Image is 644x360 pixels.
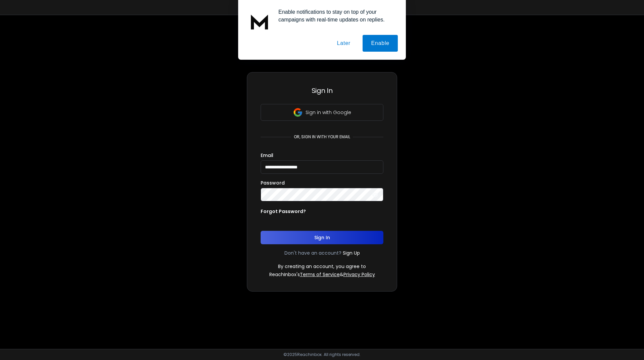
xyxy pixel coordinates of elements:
a: Sign Up [343,250,360,256]
p: or, sign in with your email [291,134,353,140]
a: Terms of Service [300,271,340,278]
p: Forgot Password? [261,208,306,215]
button: Later [328,35,359,52]
img: notification icon [246,8,273,35]
button: Sign In [261,231,383,244]
h3: Sign In [261,86,383,95]
label: Password [261,181,285,185]
button: Sign in with Google [261,104,383,121]
a: Privacy Policy [343,271,375,278]
label: Email [261,153,273,158]
button: Enable [363,35,398,52]
p: ReachInbox's & [269,271,375,278]
div: Enable notifications to stay on top of your campaigns with real-time updates on replies. [273,8,398,23]
p: Don't have an account? [284,250,341,256]
p: © 2025 Reachinbox. All rights reserved. [283,352,361,357]
p: Sign in with Google [306,109,351,116]
p: By creating an account, you agree to [278,263,366,270]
